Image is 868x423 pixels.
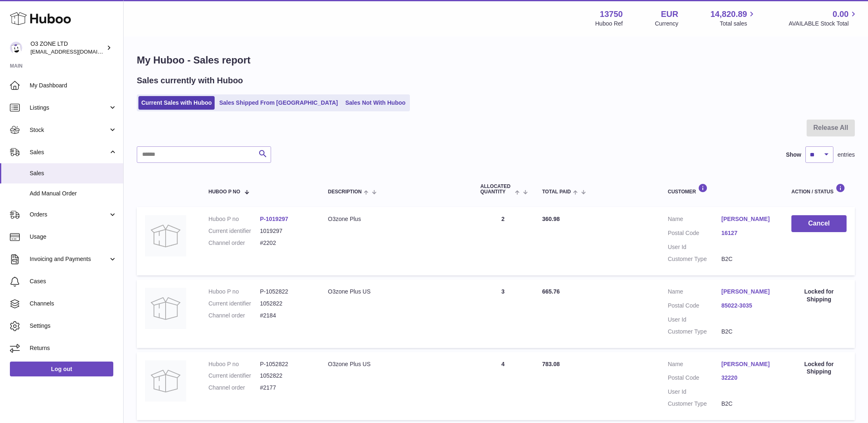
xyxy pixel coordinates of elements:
[720,20,756,28] span: Total sales
[668,183,775,195] div: Customer
[30,211,108,219] span: Orders
[30,277,117,285] span: Cases
[30,40,105,56] div: O3 ZONE LTD
[10,42,22,54] img: hello@o3zoneltd.co.uk
[721,374,775,382] a: 32220
[791,183,847,195] div: Action / Status
[668,243,721,251] dt: User Id
[472,207,534,275] td: 2
[145,360,186,402] img: no-photo.jpg
[721,229,775,237] a: 16127
[721,302,775,310] a: 85022-3035
[668,302,721,312] dt: Postal Code
[216,96,341,110] a: Sales Shipped From [GEOGRAPHIC_DATA]
[668,400,721,408] dt: Customer Type
[472,280,534,348] td: 3
[668,255,721,263] dt: Customer Type
[30,190,117,197] span: Add Manual Order
[721,360,775,368] a: [PERSON_NAME]
[208,300,260,308] dt: Current identifier
[30,126,108,134] span: Stock
[260,300,311,308] dd: 1052822
[260,312,311,320] dd: #2184
[208,239,260,247] dt: Channel order
[260,216,288,222] a: P-1019297
[260,227,311,235] dd: 1019297
[668,316,721,324] dt: User Id
[542,189,571,195] span: Total paid
[668,215,721,225] dt: Name
[791,288,847,303] div: Locked for Shipping
[710,9,756,28] a: 14,820.89 Total sales
[208,227,260,235] dt: Current identifier
[833,9,849,20] span: 0.00
[655,20,678,28] div: Currency
[208,215,260,223] dt: Huboo P no
[30,148,108,156] span: Sales
[260,360,311,368] dd: P-1052822
[721,328,775,336] dd: B2C
[480,184,513,195] span: ALLOCATED Quantity
[208,360,260,368] dt: Huboo P no
[791,360,847,376] div: Locked for Shipping
[30,322,117,330] span: Settings
[791,215,847,232] button: Cancel
[542,216,560,222] span: 360.98
[30,48,121,55] span: [EMAIL_ADDRESS][DOMAIN_NAME]
[260,384,311,392] dd: #2177
[260,372,311,380] dd: 1052822
[542,361,560,367] span: 783.08
[668,229,721,239] dt: Postal Code
[208,189,240,195] span: Huboo P no
[145,288,186,329] img: no-photo.jpg
[786,151,801,159] label: Show
[30,104,108,112] span: Listings
[661,9,678,20] strong: EUR
[721,215,775,223] a: [PERSON_NAME]
[668,328,721,336] dt: Customer Type
[668,360,721,370] dt: Name
[328,215,464,223] div: O3zone Plus
[668,374,721,384] dt: Postal Code
[542,288,560,295] span: 665.76
[328,288,464,296] div: O3zone Plus US
[600,9,623,20] strong: 13750
[10,362,113,376] a: Log out
[137,54,855,67] h1: My Huboo - Sales report
[260,288,311,296] dd: P-1052822
[328,360,464,368] div: O3zone Plus US
[788,20,858,28] span: AVAILABLE Stock Total
[145,215,186,256] img: no-photo-large.jpg
[30,300,117,308] span: Channels
[721,288,775,296] a: [PERSON_NAME]
[30,233,117,241] span: Usage
[30,255,108,263] span: Invoicing and Payments
[30,344,117,352] span: Returns
[721,255,775,263] dd: B2C
[668,388,721,396] dt: User Id
[595,20,623,28] div: Huboo Ref
[30,82,117,89] span: My Dashboard
[838,151,855,159] span: entries
[721,400,775,408] dd: B2C
[138,96,215,110] a: Current Sales with Huboo
[208,372,260,380] dt: Current identifier
[472,352,534,421] td: 4
[208,384,260,392] dt: Channel order
[788,9,858,28] a: 0.00 AVAILABLE Stock Total
[328,189,362,195] span: Description
[342,96,408,110] a: Sales Not With Huboo
[710,9,747,20] span: 14,820.89
[208,288,260,296] dt: Huboo P no
[260,239,311,247] dd: #2202
[30,169,117,177] span: Sales
[668,288,721,298] dt: Name
[137,75,243,86] h2: Sales currently with Huboo
[208,312,260,320] dt: Channel order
